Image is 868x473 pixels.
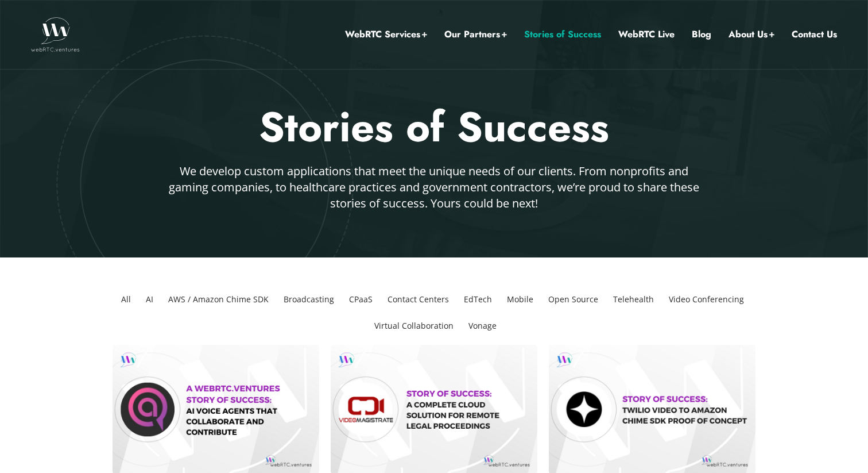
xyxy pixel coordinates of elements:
[609,286,658,313] li: Telehealth
[370,313,458,339] li: Virtual Collaboration
[31,17,80,52] img: WebRTC.ventures
[383,286,454,313] li: Contact Centers
[165,163,703,211] p: We develop custom applications that meet the unique needs of our clients. From nonprofits and gam...
[141,286,158,313] li: AI
[464,313,501,339] li: Vonage
[728,27,774,42] a: About Us
[664,286,749,313] li: Video Conferencing
[792,27,837,42] a: Contact Us
[618,27,675,42] a: WebRTC Live
[279,286,339,313] li: Broadcasting
[524,27,601,42] a: Stories of Success
[502,286,538,313] li: Mobile
[345,27,427,42] a: WebRTC Services
[117,286,135,313] li: All
[444,27,507,42] a: Our Partners
[544,286,603,313] li: Open Source
[344,286,377,313] li: CPaaS
[98,101,770,155] h2: Stories of Success
[164,286,273,313] li: AWS / Amazon Chime SDK
[692,27,711,42] a: Blog
[459,286,497,313] li: EdTech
